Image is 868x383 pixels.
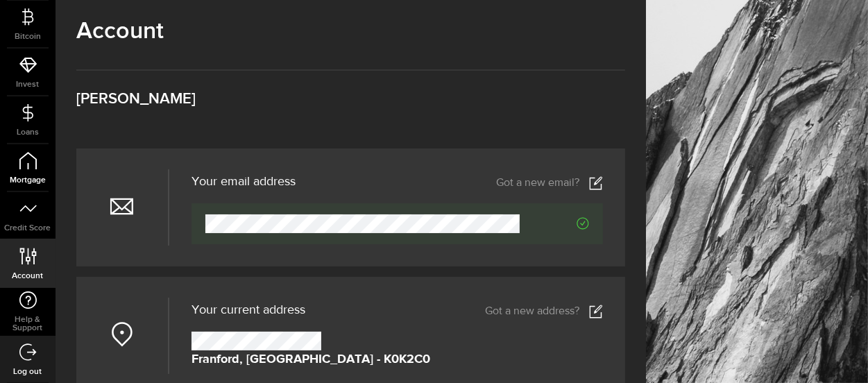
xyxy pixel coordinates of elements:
[485,305,603,318] a: Got a new address?
[192,304,305,316] span: Your current address
[520,217,589,230] span: Verified
[496,176,603,190] a: Got a new email?
[76,92,625,107] h3: [PERSON_NAME]
[11,6,53,47] button: Open LiveChat chat widget
[192,350,430,369] strong: Franford, [GEOGRAPHIC_DATA] - K0K2C0
[192,176,296,188] h3: Your email address
[76,17,625,45] h1: Account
